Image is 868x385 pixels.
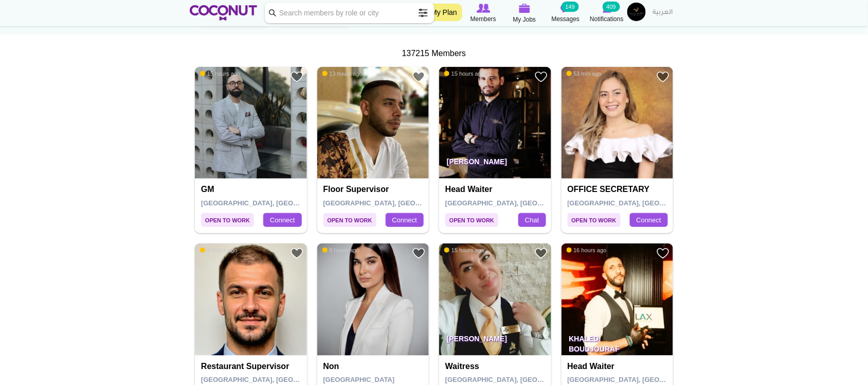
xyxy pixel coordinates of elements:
[630,213,668,227] a: Connect
[200,247,237,254] span: 9 hours ago
[477,4,490,13] img: Browse Members
[567,70,602,77] span: 53 min ago
[323,185,426,194] h4: Floor Supervisor
[562,327,674,356] p: Khaled Boudjouraf
[263,213,301,227] a: Connect
[444,70,484,77] span: 15 hours ago
[323,199,470,207] span: [GEOGRAPHIC_DATA], [GEOGRAPHIC_DATA]
[445,199,592,207] span: [GEOGRAPHIC_DATA], [GEOGRAPHIC_DATA]
[504,3,545,25] a: My Jobs My Jobs
[518,213,546,227] a: Chat
[603,4,611,13] img: Notifications
[445,185,548,194] h4: Head Waiter
[535,247,548,260] a: Add to Favourites
[386,213,424,227] a: Connect
[265,3,435,23] input: Search members by role or city
[519,4,530,13] img: My Jobs
[568,199,714,207] span: [GEOGRAPHIC_DATA], [GEOGRAPHIC_DATA]
[323,376,395,383] span: [GEOGRAPHIC_DATA]
[201,185,303,194] h4: GM
[648,3,678,23] a: العربية
[323,213,376,227] span: Open to Work
[463,3,504,24] a: Browse Members Members
[545,3,586,24] a: Messages Messages 149
[535,71,548,83] a: Add to Favourites
[201,199,348,207] span: [GEOGRAPHIC_DATA], [GEOGRAPHIC_DATA]
[444,247,484,254] span: 15 hours ago
[291,247,303,260] a: Add to Favourites
[439,150,551,179] p: [PERSON_NAME]
[412,247,425,260] a: Add to Favourites
[190,5,257,21] img: Home
[201,376,348,383] span: [GEOGRAPHIC_DATA], [GEOGRAPHIC_DATA]
[567,247,607,254] span: 16 hours ago
[412,71,425,83] a: Add to Favourites
[562,2,579,12] small: 149
[291,71,303,83] a: Add to Favourites
[560,4,571,13] img: Messages
[568,185,670,194] h4: OFFICE SECRETARY
[568,362,670,371] h4: Head Waiter
[201,213,254,227] span: Open to Work
[200,70,240,77] span: 15 hours ago
[590,14,623,24] span: Notifications
[568,213,621,227] span: Open to Work
[471,14,496,24] span: Members
[586,3,627,24] a: Notifications Notifications 409
[322,70,363,77] span: 13 hours ago
[322,247,359,254] span: 9 hours ago
[568,376,714,383] span: [GEOGRAPHIC_DATA], [GEOGRAPHIC_DATA]
[426,4,462,21] a: My Plan
[603,2,620,12] small: 409
[439,327,551,356] p: [PERSON_NAME]
[445,376,592,383] span: [GEOGRAPHIC_DATA], [GEOGRAPHIC_DATA]
[445,362,548,371] h4: Waitress
[201,362,303,371] h4: Restaurant supervisor
[323,362,426,371] h4: Non
[445,213,498,227] span: Open to Work
[190,48,678,60] div: 137215 Members
[552,14,580,24] span: Messages
[657,247,670,260] a: Add to Favourites
[513,14,536,25] span: My Jobs
[657,71,670,83] a: Add to Favourites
